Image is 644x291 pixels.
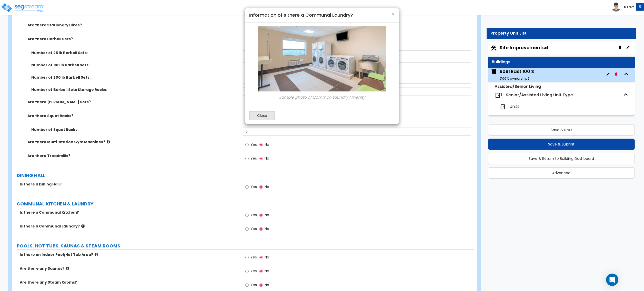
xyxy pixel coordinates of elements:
span: × [391,10,395,18]
button: Close [249,111,275,120]
em: Sample photo of Common Laundry Amenity [279,95,365,100]
div: Open Intercom Messenger [606,274,618,286]
button: Close [391,11,395,17]
h4: Information of Is there a Communal Laundry? [249,12,395,18]
img: 101.JPG [258,26,386,91]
